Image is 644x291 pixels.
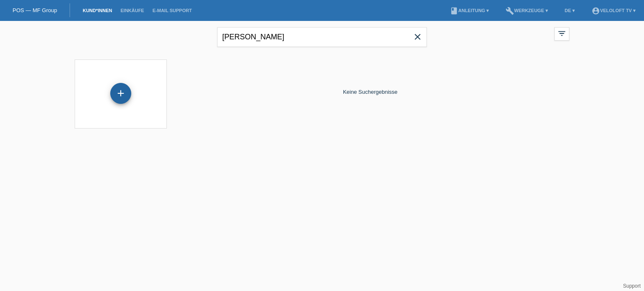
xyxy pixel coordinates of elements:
a: POS — MF Group [13,7,57,13]
a: bookAnleitung ▾ [446,8,493,13]
div: Kund*in hinzufügen [111,86,131,100]
a: buildWerkzeuge ▾ [501,8,552,13]
div: Keine Suchergebnisse [171,55,569,129]
i: close [413,32,423,42]
a: Support [623,283,641,289]
a: Kund*innen [78,8,116,13]
i: book [450,7,458,15]
a: E-Mail Support [148,8,196,13]
i: account_circle [592,7,600,15]
a: account_circleVeloLoft TV ▾ [587,8,640,13]
a: Einkäufe [116,8,148,13]
input: Suche... [217,27,427,47]
i: filter_list [557,29,566,38]
a: DE ▾ [561,8,579,13]
i: build [506,7,514,15]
